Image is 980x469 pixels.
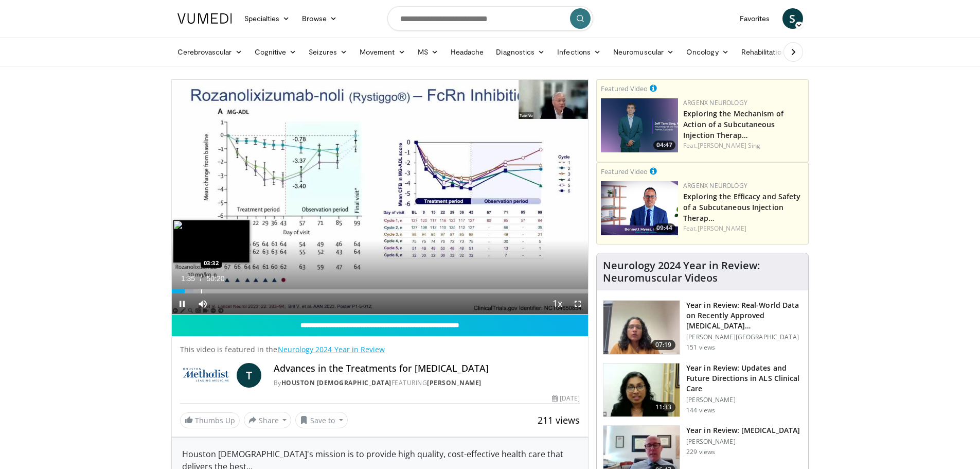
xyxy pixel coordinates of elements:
h4: Advances in the Treatments for [MEDICAL_DATA] [274,363,580,374]
span: 11:33 [651,402,676,412]
a: Houston [DEMOGRAPHIC_DATA] [281,378,391,387]
p: 229 views [686,448,715,456]
a: Seizures [302,42,353,62]
img: c50ebd09-d0e6-423e-8ff9-52d136aa9f61.png.150x105_q85_crop-smart_upscale.png [601,181,678,235]
a: 11:33 Year in Review: Updates and Future Directions in ALS Clinical Care [PERSON_NAME] 144 views [603,363,802,418]
button: Fullscreen [567,293,588,314]
img: 4b6a599a-1678-4e33-b7e0-ef20481f71ef.150x105_q85_crop-smart_upscale.jpg [603,363,680,417]
h3: Year in Review: Real-World Data on Recently Approved [MEDICAL_DATA][PERSON_NAME]… [686,300,802,331]
p: [PERSON_NAME][GEOGRAPHIC_DATA] [686,333,802,341]
a: Cognitive [248,42,303,62]
img: b9ab5310-2c91-4520-b289-d2382bcbf1b1.150x105_q85_crop-smart_upscale.jpg [603,301,680,354]
a: MS [412,42,444,62]
small: Featured Video [601,167,648,176]
a: 04:47 [601,98,678,152]
p: This video is featured in the [180,344,580,355]
a: Favorites [734,8,776,29]
span: 1:35 [181,274,195,283]
small: Featured Video [601,84,648,93]
span: / [200,274,202,283]
a: 07:19 Year in Review: Real-World Data on Recently Approved [MEDICAL_DATA][PERSON_NAME]… [PERSON_N... [603,300,802,355]
button: Playback Rate [547,293,567,314]
span: 04:47 [653,141,675,150]
img: VuMedi Logo [177,13,232,24]
div: Feat. [683,141,804,150]
button: Mute [192,293,213,314]
a: Headache [444,42,490,62]
video-js: Video Player [172,80,589,315]
a: Diagnostics [490,42,551,62]
a: Neuromuscular [607,42,680,62]
a: [PERSON_NAME] Sing [698,141,761,150]
a: Specialties [238,8,296,29]
input: Search topics, interventions [387,6,593,31]
img: Houston Methodist [180,363,233,388]
div: Progress Bar [172,289,589,293]
p: 151 views [686,343,715,352]
a: Oncology [680,42,735,62]
p: 144 views [686,406,715,414]
p: [PERSON_NAME] [686,438,800,446]
a: argenx Neurology [683,181,747,190]
a: Movement [353,42,412,62]
a: [PERSON_NAME] [427,378,482,387]
a: Browse [296,8,343,29]
a: Cerebrovascular [171,42,248,62]
a: Neurology 2024 Year in Review [278,344,385,354]
a: S [782,8,803,29]
div: [DATE] [552,394,580,403]
button: Pause [172,293,192,314]
button: Save to [295,412,348,428]
h4: Neurology 2024 Year in Review: Neuromuscular Videos [603,259,802,284]
button: Share [244,412,292,428]
a: Exploring the Efficacy and Safety of a Subcutaneous Injection Therap… [683,192,800,223]
a: Infections [551,42,607,62]
h3: Year in Review: Updates and Future Directions in ALS Clinical Care [686,363,802,394]
span: 50:20 [207,274,225,283]
div: By FEATURING [274,378,580,388]
p: [PERSON_NAME] [686,396,802,404]
a: Rehabilitation [735,42,792,62]
span: 211 views [538,414,580,426]
a: [PERSON_NAME] [698,224,746,233]
img: 4d22ee34-234b-4e8d-98de-7528fbaa7da7.png.150x105_q85_crop-smart_upscale.png [601,98,678,152]
h3: Year in Review: [MEDICAL_DATA] [686,425,800,436]
div: Feat. [683,224,804,233]
a: Exploring the Mechanism of Action of a Subcutaneous Injection Therap… [683,109,783,140]
img: image.jpeg [173,220,250,263]
a: argenx Neurology [683,98,747,107]
a: T [237,363,261,388]
a: Thumbs Up [180,412,240,428]
span: 09:44 [653,223,675,233]
span: 07:19 [651,340,676,350]
a: 09:44 [601,181,678,235]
